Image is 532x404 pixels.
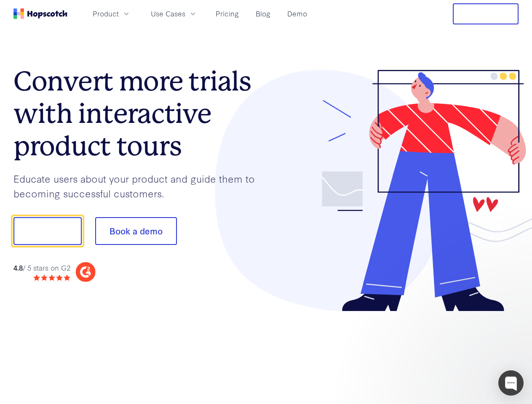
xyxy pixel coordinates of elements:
span: Product [93,8,119,19]
a: Pricing [212,7,242,21]
a: Demo [284,7,310,21]
button: Show me! [13,217,82,245]
a: Home [13,8,67,19]
a: Blog [252,7,274,21]
div: / 5 stars on G2 [13,263,70,273]
button: Book a demo [95,217,177,245]
p: Educate users about your product and guide them to becoming successful customers. [13,171,266,200]
button: Free Trial [453,3,519,24]
span: Use Cases [151,8,185,19]
h1: Convert more trials with interactive product tours [13,65,266,162]
strong: 4.8 [13,263,23,272]
button: Use Cases [146,7,202,21]
button: Product [88,7,136,21]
